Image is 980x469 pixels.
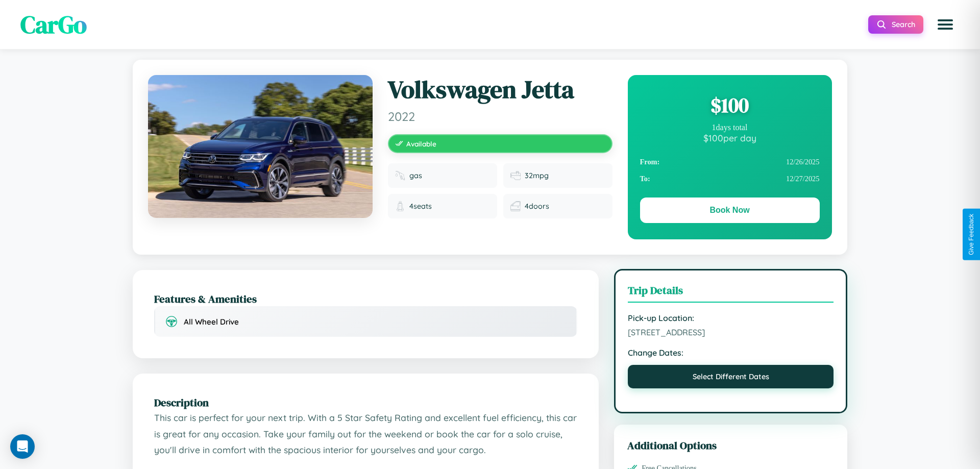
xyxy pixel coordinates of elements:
[10,434,35,459] div: Open Intercom Messenger
[892,20,915,29] span: Search
[968,214,975,255] div: Give Feedback
[525,202,549,211] span: 4 doors
[628,348,834,358] strong: Change Dates:
[525,171,549,180] span: 32 mpg
[184,317,239,327] span: All Wheel Drive
[868,15,923,34] button: Search
[931,10,960,39] button: Open menu
[640,198,820,223] button: Book Now
[640,175,650,183] strong: To:
[388,109,612,124] span: 2022
[406,139,436,148] span: Available
[154,410,577,458] p: This car is perfect for your next trip. With a 5 Star Safety Rating and excellent fuel efficiency...
[510,170,521,181] img: Fuel efficiency
[154,395,577,410] h2: Description
[640,123,820,132] div: 1 days total
[628,283,834,303] h3: Trip Details
[148,75,373,218] img: Volkswagen Jetta 2022
[409,171,422,180] span: gas
[395,201,405,211] img: Seats
[154,291,577,306] h2: Features & Amenities
[628,313,834,323] strong: Pick-up Location:
[628,327,834,337] span: [STREET_ADDRESS]
[395,170,405,181] img: Fuel type
[640,154,820,170] div: 12 / 26 / 2025
[388,75,612,105] h1: Volkswagen Jetta
[640,91,820,119] div: $ 100
[640,170,820,187] div: 12 / 27 / 2025
[409,202,432,211] span: 4 seats
[510,201,521,211] img: Doors
[628,365,834,388] button: Select Different Dates
[627,438,834,453] h3: Additional Options
[20,8,87,41] span: CarGo
[640,158,660,166] strong: From:
[640,132,820,143] div: $ 100 per day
